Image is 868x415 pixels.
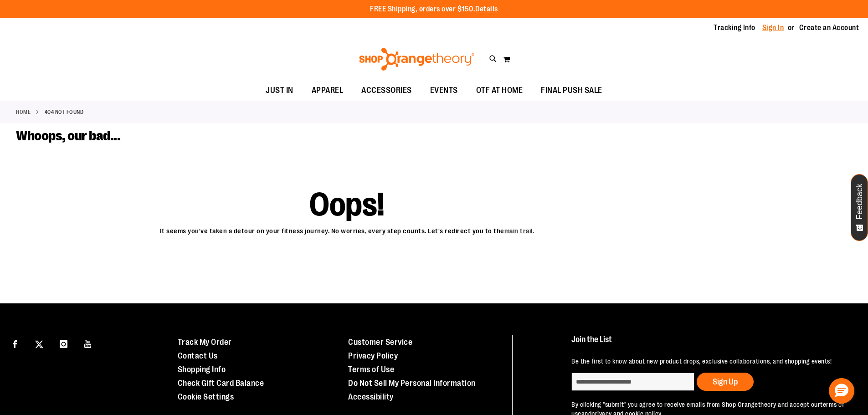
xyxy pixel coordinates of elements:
[7,335,23,351] a: Visit our Facebook page
[476,80,523,101] span: OTF AT HOME
[421,80,467,101] a: EVENTS
[309,196,385,213] span: Oops!
[370,4,498,15] p: FREE Shipping, orders over $150.
[714,23,755,33] a: Tracking Info
[430,80,458,101] span: EVENTS
[348,392,394,401] a: Accessibility
[348,379,476,388] a: Do Not Sell My Personal Information
[352,80,421,101] a: ACCESSORIES
[541,80,602,101] span: FINAL PUSH SALE
[45,108,84,116] strong: 404 Not Found
[762,23,784,33] a: Sign In
[504,227,534,235] a: main trail.
[257,80,303,101] a: JUST IN
[855,184,864,220] span: Feedback
[16,222,678,236] p: It seems you've taken a detour on your fitness journey. No worries, every step counts. Let's redi...
[35,340,43,348] img: Twitter
[178,338,232,347] a: Track My Order
[799,23,859,33] a: Create an Account
[56,335,72,351] a: Visit our Instagram page
[178,379,264,388] a: Check Gift Card Balance
[713,377,738,386] span: Sign Up
[348,365,394,374] a: Terms of Use
[178,365,226,374] a: Shopping Info
[571,357,847,366] p: Be the first to know about new product drops, exclusive collaborations, and shopping events!
[178,351,218,360] a: Contact Us
[851,174,868,241] button: Feedback - Show survey
[571,373,694,391] input: enter email
[697,373,754,391] button: Sign Up
[361,80,412,101] span: ACCESSORIES
[80,335,96,351] a: Visit our Youtube page
[266,80,293,101] span: JUST IN
[571,335,847,352] h4: Join the List
[829,378,854,404] button: Hello, have a question? Let’s chat.
[31,335,47,351] a: Visit our X page
[348,338,412,347] a: Customer Service
[303,80,353,101] a: APPAREL
[16,108,31,116] a: Home
[312,80,344,101] span: APPAREL
[348,351,398,360] a: Privacy Policy
[358,48,476,71] img: Shop Orangetheory
[532,80,611,101] a: FINAL PUSH SALE
[467,80,532,101] a: OTF AT HOME
[16,128,120,143] span: Whoops, our bad...
[475,5,498,13] a: Details
[178,392,234,401] a: Cookie Settings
